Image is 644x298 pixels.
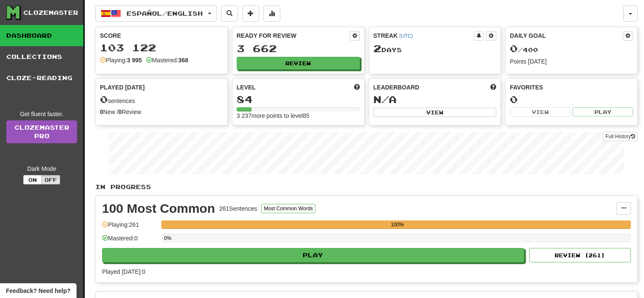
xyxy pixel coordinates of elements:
button: Review [237,57,360,70]
a: ClozemasterPro [6,120,77,143]
a: (UTC) [399,33,413,39]
div: sentences [100,94,223,105]
button: Full History [603,132,638,141]
div: 3 237 more points to level 85 [237,111,360,120]
div: Mastered: [146,56,188,64]
div: 103 122 [100,42,223,53]
button: Review (261) [529,248,631,262]
strong: 3 995 [127,57,142,64]
button: Play [102,248,524,262]
strong: 368 [178,57,188,64]
button: Search sentences [221,6,238,22]
div: Score [100,31,223,40]
span: Played [DATE]: 0 [102,268,145,275]
span: Played [DATE] [100,83,145,92]
div: Favorites [510,83,633,92]
span: Open feedback widget [6,287,70,295]
div: Streak [373,31,474,40]
button: Español/English [95,6,217,22]
span: Score more points to level up [354,83,360,92]
span: / 400 [510,46,538,53]
div: New / Review [100,108,223,116]
div: 84 [237,94,360,105]
strong: 0 [100,109,103,115]
button: Off [41,175,60,184]
span: N/A [373,93,397,105]
span: 0 [100,93,108,105]
div: Clozemaster [23,8,78,17]
span: Leaderboard [373,83,420,92]
div: Day s [373,43,497,54]
div: Daily Goal [510,31,623,41]
div: Dark Mode [6,164,77,173]
span: 2 [373,42,381,54]
span: Level [237,83,256,92]
div: Get fluent faster. [6,110,77,118]
div: Mastered: 0 [102,234,157,248]
div: Ready for Review [237,31,350,40]
span: Español / English [127,10,203,17]
button: On [23,175,42,184]
button: Most Common Words [261,204,315,213]
div: 100% [164,220,631,229]
span: 0 [510,42,518,54]
button: View [373,108,497,117]
strong: 0 [119,109,122,115]
div: 261 Sentences [219,204,257,213]
button: Play [572,107,633,117]
p: In Progress [95,183,638,191]
div: Playing: 261 [102,220,157,234]
div: 3 662 [237,43,360,54]
button: View [510,107,570,117]
span: This week in points, UTC [490,83,496,92]
div: Playing: [100,56,142,64]
div: 100 Most Common [102,202,215,215]
div: Points [DATE] [510,57,633,66]
button: More stats [263,6,280,22]
div: 0 [510,94,633,105]
button: Add sentence to collection [242,6,259,22]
